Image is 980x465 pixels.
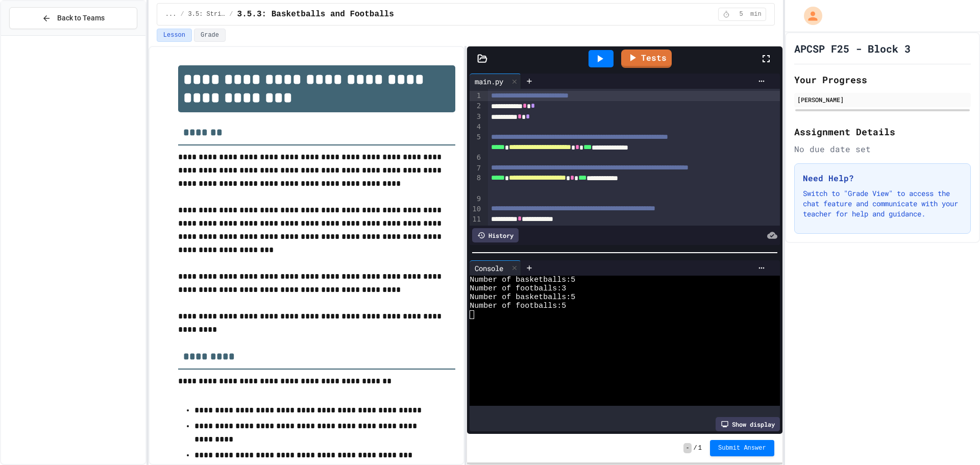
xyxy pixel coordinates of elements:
div: 10 [470,204,482,214]
div: 3 [470,112,482,122]
button: Back to Teams [9,7,137,29]
div: 11 [470,214,482,225]
iframe: chat widget [895,380,970,423]
iframe: chat widget [937,424,970,455]
span: 3.5.3: Basketballs and Footballs [237,8,394,20]
div: 6 [470,153,482,163]
span: min [750,10,762,18]
div: [PERSON_NAME] [797,95,968,104]
div: 4 [470,122,482,132]
a: Tests [621,50,672,68]
span: Number of footballs:5 [470,302,566,310]
span: / [694,444,697,452]
span: Back to Teams [57,13,105,23]
button: Submit Answer [710,440,774,456]
div: Console [470,260,521,276]
div: main.py [470,74,521,89]
span: Number of footballs:3 [470,284,566,293]
div: 7 [470,163,482,174]
div: Console [470,263,508,274]
button: Lesson [157,29,192,42]
span: Submit Answer [718,444,766,452]
h1: APCSP F25 - Block 3 [794,41,911,56]
span: 3.5: String Operators [188,10,226,18]
div: 5 [470,132,482,153]
span: - [683,443,691,453]
p: Switch to "Grade View" to access the chat feature and communicate with your teacher for help and ... [803,188,962,219]
h2: Assignment Details [794,125,971,139]
div: main.py [470,76,508,87]
button: Grade [194,29,226,42]
span: / [229,10,233,18]
div: 2 [470,101,482,111]
h3: Need Help? [803,172,962,184]
h2: Your Progress [794,72,971,87]
span: Number of basketballs:5 [470,293,575,302]
div: History [472,228,519,242]
span: 1 [698,444,702,452]
span: Number of basketballs:5 [470,276,575,284]
div: Show display [716,417,780,431]
div: 12 [470,225,482,235]
span: 5 [733,10,749,18]
span: ... [165,10,177,18]
div: 1 [470,91,482,101]
div: No due date set [794,143,971,155]
div: 9 [470,194,482,204]
span: / [180,10,184,18]
div: My Account [793,4,825,28]
div: 8 [470,173,482,194]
